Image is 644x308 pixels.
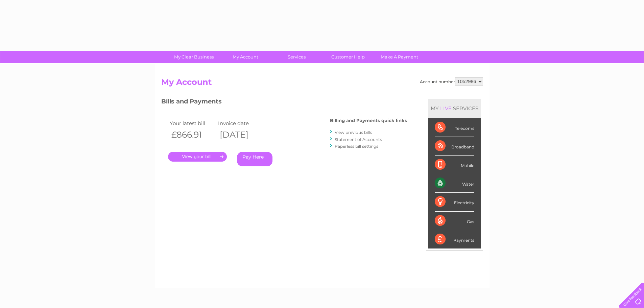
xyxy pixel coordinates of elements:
a: Customer Help [320,51,376,63]
a: Make A Payment [372,51,427,63]
a: Statement of Accounts [335,137,382,142]
td: Invoice date [216,119,265,128]
a: Pay Here [237,152,272,166]
div: Broadband [435,137,474,156]
a: Services [269,51,325,63]
h2: My Account [161,77,483,90]
th: £866.91 [168,128,217,142]
div: Telecoms [435,118,474,137]
td: Your latest bill [168,119,217,128]
h4: Billing and Payments quick links [330,118,407,123]
div: Gas [435,212,474,230]
div: MY SERVICES [428,99,481,118]
a: My Clear Business [166,51,222,63]
a: View previous bills [335,130,372,135]
a: Paperless bill settings [335,144,378,149]
div: Account number [420,77,483,86]
div: LIVE [439,105,453,112]
a: . [168,152,227,162]
div: Mobile [435,156,474,174]
a: My Account [217,51,273,63]
th: [DATE] [216,128,265,142]
div: Payments [435,230,474,248]
div: Water [435,174,474,193]
h3: Bills and Payments [161,97,407,109]
div: Electricity [435,193,474,211]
